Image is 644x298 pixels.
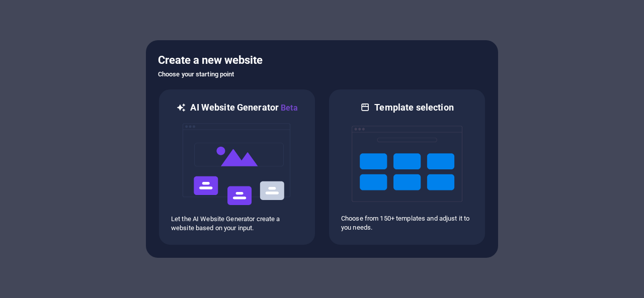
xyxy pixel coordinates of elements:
[158,52,486,68] h5: Create a new website
[190,102,297,114] h6: AI Website Generator
[182,114,292,215] img: ai
[341,214,473,232] p: Choose from 150+ templates and adjust it to you needs.
[171,215,303,233] p: Let the AI Website Generator create a website based on your input.
[328,88,486,246] div: Template selectionChoose from 150+ templates and adjust it to you needs.
[158,88,316,246] div: AI Website GeneratorBetaaiLet the AI Website Generator create a website based on your input.
[158,68,486,80] h6: Choose your starting point
[279,103,298,113] span: Beta
[374,102,453,114] h6: Template selection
